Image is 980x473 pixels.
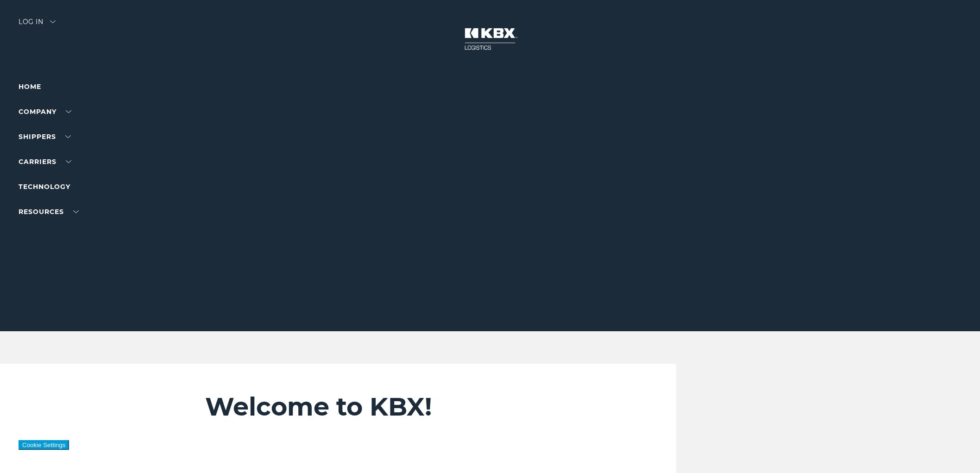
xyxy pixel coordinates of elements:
a: Technology [19,183,70,191]
a: RESOURCES [19,208,79,216]
a: SHIPPERS [19,132,71,141]
button: Cookie Settings [19,440,69,450]
h2: Welcome to KBX! [205,391,646,422]
a: Carriers [19,158,71,166]
img: kbx logo [455,19,525,59]
a: Company [19,107,71,116]
a: Home [19,82,41,91]
img: arrow [50,20,56,23]
div: Log in [19,19,56,32]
